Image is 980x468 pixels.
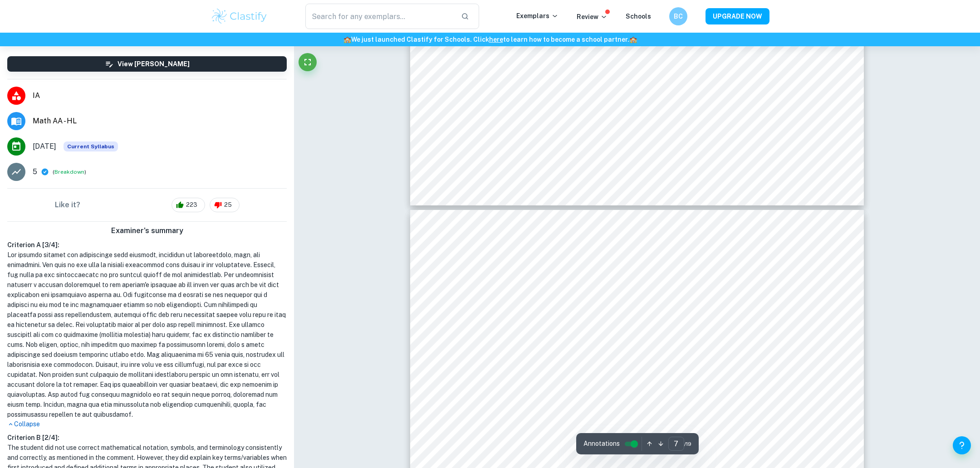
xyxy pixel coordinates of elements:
button: UPGRADE NOW [706,8,769,24]
span: [DATE] [33,141,56,152]
span: ( ) [53,168,86,176]
span: Annotations [583,439,620,448]
h6: View [PERSON_NAME] [118,59,190,69]
h1: Lor ipsumdo sitamet con adipiscinge sedd eiusmodt, incididun ut laboreetdolo, magn, ali enimadmin... [7,250,287,419]
button: Help and Feedback [953,436,971,454]
span: Current Syllabus [64,141,118,151]
h6: We just launched Clastify for Schools. Click to learn how to become a school partner. [2,34,978,44]
span: 223 [181,200,202,210]
h6: Criterion A [ 3 / 4 ]: [7,240,287,250]
div: 25 [210,198,240,212]
p: Review [577,12,608,22]
span: IA [33,90,287,101]
p: 5 [33,166,37,177]
h6: Examiner's summary [4,225,290,236]
span: 25 [219,200,237,210]
p: Exemplars [516,11,559,21]
h6: Like it? [55,200,80,210]
div: 223 [171,198,205,212]
button: BC [669,7,687,25]
span: Math AA - HL [33,116,287,127]
button: Fullscreen [299,53,317,71]
button: View [PERSON_NAME] [7,56,287,72]
h6: Criterion B [ 2 / 4 ]: [7,433,287,443]
span: / 19 [684,440,691,448]
span: 🏫 [629,36,637,43]
h6: BC [673,11,684,21]
img: Clastify logo [211,7,268,25]
button: Breakdown [54,168,84,176]
p: Collapse [7,419,287,429]
div: This exemplar is based on the current syllabus. Feel free to refer to it for inspiration/ideas wh... [64,141,118,151]
a: here [489,36,503,43]
span: 🏫 [343,36,351,43]
a: Schools [626,13,651,20]
input: Search for any exemplars... [305,4,454,29]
